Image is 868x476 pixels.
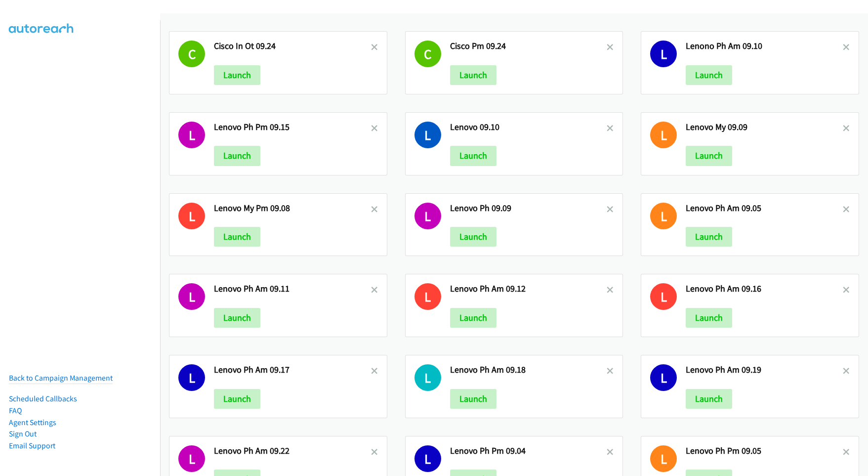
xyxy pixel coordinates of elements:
[650,203,677,229] h1: L
[214,308,260,328] button: Launch
[9,441,55,450] a: Email Support
[450,308,496,328] button: Launch
[414,203,441,229] h1: L
[9,373,113,383] a: Back to Campaign Management
[414,445,441,472] h1: L
[214,122,371,133] h2: Lenovo Ph Pm 09.15
[686,445,843,457] h2: Lenovo Ph Pm 09.05
[450,283,607,295] h2: Lenovo Ph Am 09.12
[650,122,677,148] h1: L
[650,41,677,67] h1: L
[450,445,607,457] h2: Lenovo Ph Pm 09.04
[414,41,441,67] h1: C
[214,65,260,85] button: Launch
[214,445,371,457] h2: Lenovo Ph Am 09.22
[686,146,732,166] button: Launch
[178,364,205,391] h1: L
[686,122,843,133] h2: Lenovo My 09.09
[450,122,607,133] h2: Lenovo 09.10
[450,203,607,214] h2: Lenovo Ph 09.09
[686,389,732,409] button: Launch
[686,283,843,295] h2: Lenovo Ph Am 09.16
[650,445,677,472] h1: L
[178,203,205,229] h1: L
[686,364,843,376] h2: Lenovo Ph Am 09.19
[214,146,260,166] button: Launch
[178,41,205,67] h1: C
[214,41,371,52] h2: Cisco In Ot 09.24
[9,418,56,427] a: Agent Settings
[214,283,371,295] h2: Lenovo Ph Am 09.11
[214,389,260,409] button: Launch
[178,283,205,310] h1: L
[214,203,371,214] h2: Lenovo My Pm 09.08
[414,283,441,310] h1: L
[686,203,843,214] h2: Lenovo Ph Am 09.05
[214,227,260,247] button: Launch
[214,364,371,376] h2: Lenovo Ph Am 09.17
[450,364,607,376] h2: Lenovo Ph Am 09.18
[178,122,205,148] h1: L
[9,394,77,403] a: Scheduled Callbacks
[450,227,496,247] button: Launch
[9,429,37,438] a: Sign Out
[450,146,496,166] button: Launch
[686,65,732,85] button: Launch
[686,308,732,328] button: Launch
[686,227,732,247] button: Launch
[414,364,441,391] h1: L
[450,389,496,409] button: Launch
[450,65,496,85] button: Launch
[650,364,677,391] h1: L
[414,122,441,148] h1: L
[450,41,607,52] h2: Cisco Pm 09.24
[650,283,677,310] h1: L
[9,406,22,415] a: FAQ
[178,445,205,472] h1: L
[686,41,843,52] h2: Lenono Ph Am 09.10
